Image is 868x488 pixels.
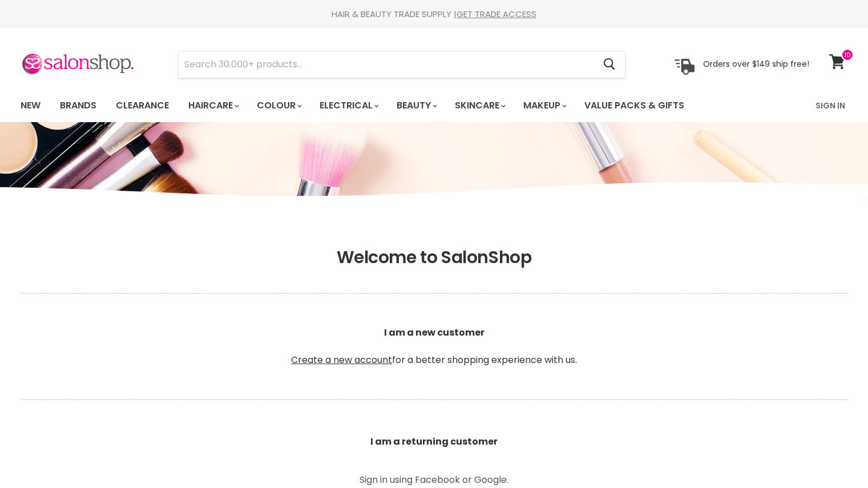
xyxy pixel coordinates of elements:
a: Makeup [515,94,574,118]
h1: Welcome to SalonShop [21,247,848,268]
a: Clearance [107,94,177,118]
a: Sign In [809,94,852,118]
input: Search [179,51,595,78]
p: for a better shopping experience with us. [21,299,848,394]
a: GET TRADE ACCESS [457,8,536,20]
b: I am a new customer [384,326,485,339]
a: Beauty [388,94,444,118]
a: Colour [248,94,309,118]
a: Value Packs & Gifts [576,94,693,118]
a: Brands [51,94,105,118]
form: Product [178,51,625,78]
a: Create a new account [291,353,392,366]
p: Sign in using Facebook or Google. [306,475,563,485]
b: I am a returning customer [370,435,498,448]
ul: Main menu [12,89,751,122]
a: Haircare [180,94,246,118]
button: Search [595,51,625,78]
a: Skincare [446,94,512,118]
p: Orders over $149 ship free! [703,59,809,69]
nav: Main [6,89,862,122]
div: HAIR & BEAUTY TRADE SUPPLY | [6,9,862,20]
a: New [12,94,49,118]
a: Electrical [311,94,386,118]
